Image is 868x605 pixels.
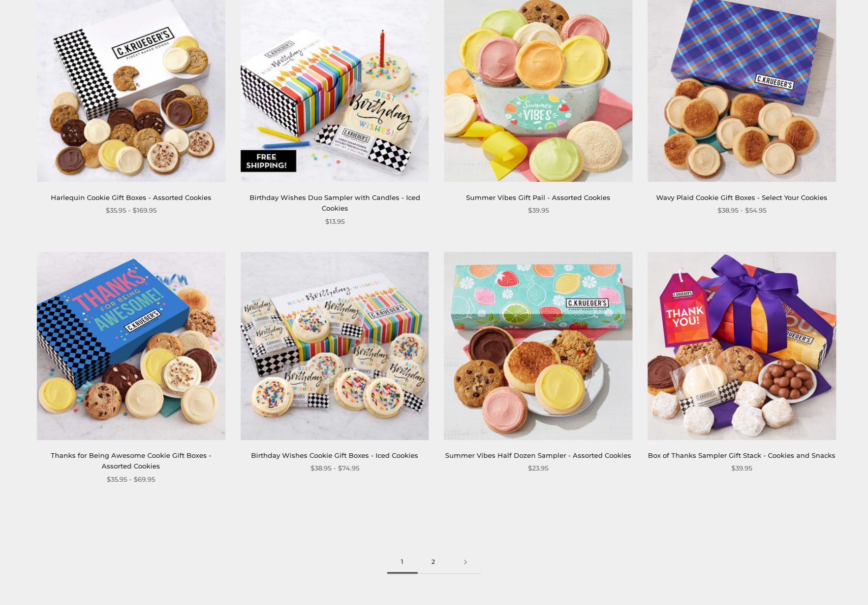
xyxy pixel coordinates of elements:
[311,463,359,474] span: $38.95 - $74.95
[325,216,345,227] span: $13.95
[240,252,429,441] img: Birthday Wishes Cookie Gift Boxes - Iced Cookies
[731,463,752,474] span: $39.95
[106,205,157,216] span: $35.95 - $169.95
[444,252,633,441] img: Summer Vibes Half Dozen Sampler - Assorted Cookies
[528,463,548,474] span: $23.95
[528,205,549,216] span: $39.95
[8,566,105,597] iframe: Sign Up via Text for Offers
[445,452,631,460] a: Summer Vibes Half Dozen Sampler - Assorted Cookies
[251,452,418,460] a: Birthday Wishes Cookie Gift Boxes - Iced Cookies
[250,193,420,212] a: Birthday Wishes Duo Sampler with Candles - Iced Cookies
[387,551,418,574] span: 1
[648,252,836,441] img: Box of Thanks Sampler Gift Stack - Cookies and Snacks
[37,252,226,441] img: Thanks for Being Awesome Cookie Gift Boxes - Assorted Cookies
[450,551,481,574] a: Next page
[51,193,211,201] a: Harlequin Cookie Gift Boxes - Assorted Cookies
[418,551,450,574] a: 2
[466,193,610,201] a: Summer Vibes Gift Pail - Assorted Cookies
[718,205,766,216] span: $38.95 - $54.95
[648,452,835,460] a: Box of Thanks Sampler Gift Stack - Cookies and Snacks
[656,193,827,201] a: Wavy Plaid Cookie Gift Boxes - Select Your Cookies
[107,475,156,485] span: $35.95 - $69.95
[51,452,211,470] a: Thanks for Being Awesome Cookie Gift Boxes - Assorted Cookies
